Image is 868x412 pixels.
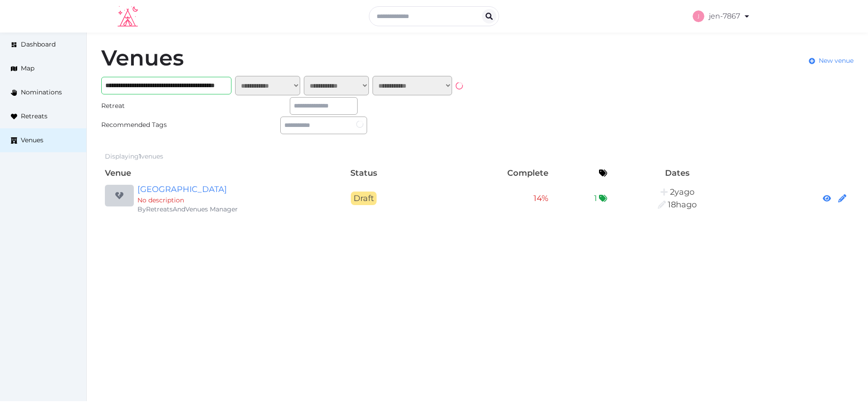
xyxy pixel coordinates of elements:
[21,136,43,145] span: Venues
[693,4,750,29] a: jen-7867
[533,193,548,203] span: 14 %
[101,120,188,130] div: Recommended Tags
[412,165,552,181] th: Complete
[668,200,697,210] span: 6:26PM, September 26th, 2025
[594,192,597,205] span: 1
[21,112,47,121] span: Retreats
[315,165,412,181] th: Status
[21,64,34,73] span: Map
[21,88,62,97] span: Nominations
[670,187,694,197] span: 9:27PM, March 8th, 2024
[809,56,854,66] a: New venue
[351,192,377,205] span: Draft
[819,56,854,66] span: New venue
[21,40,56,49] span: Dashboard
[611,165,744,181] th: Dates
[101,47,184,69] h1: Venues
[137,183,311,196] a: [GEOGRAPHIC_DATA]
[101,165,315,181] th: Venue
[137,196,184,204] span: No description
[101,101,188,111] div: Retreat
[105,152,163,161] div: Displaying venues
[137,205,311,214] div: By RetreatsAndVenues Manager
[139,152,141,160] span: 1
